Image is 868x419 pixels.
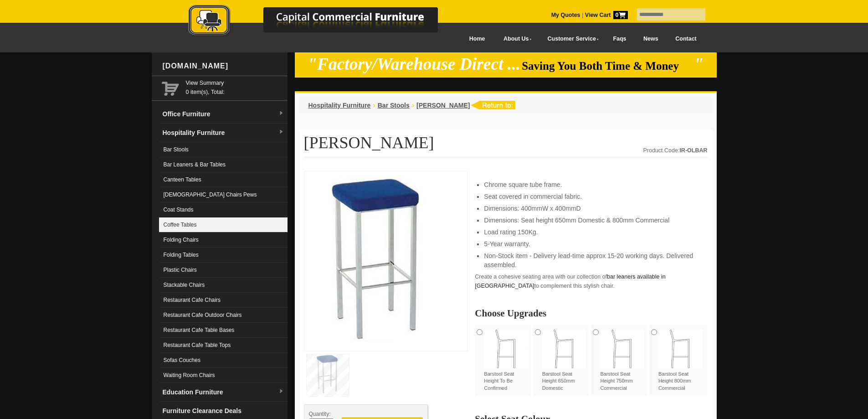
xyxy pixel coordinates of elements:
[484,204,698,213] li: Dimensions: 400mmW x 400mmD
[159,353,288,368] a: Sofas Couches
[484,216,698,225] li: Dimensions: Seat height 650mm Domestic & 800mm Commercial
[163,5,482,41] a: Capital Commercial Furniture Logo
[278,129,284,135] img: dropdown
[159,187,288,202] a: [DEMOGRAPHIC_DATA] Chairs Pews
[159,368,288,383] a: Waiting Room Chairs
[484,228,698,237] li: Load rating 150Kg.
[679,147,707,154] strong: IR-OLBAR
[159,308,288,323] a: Restaurant Cafe Outdoor Chairs
[159,278,288,293] a: Stackable Chairs
[159,383,288,402] a: Education Furnituredropdown
[551,12,580,18] a: My Quotes
[304,134,708,157] h1: [PERSON_NAME]
[308,55,520,73] em: "Factory/Warehouse Direct ...
[537,29,604,49] a: Customer Service
[159,124,288,142] a: Hospitality Furnituredropdown
[159,142,288,157] a: Bar Stools
[308,102,371,109] a: Hospitality Furniture
[667,29,705,49] a: Contact
[484,329,529,392] label: Barstool Seat Height To Be Confirmed
[600,329,645,392] label: Barstool Seat Height 750mm Commercial
[159,172,288,187] a: Canteen Tables
[159,202,288,217] a: Coat Stands
[378,102,410,109] a: Bar Stools
[613,11,628,19] span: 0
[484,239,698,248] li: 5-Year warranty.
[475,272,707,290] p: Create a cohesive seating area with our collection of to complement this stylish chair.
[159,217,288,233] a: Coffee Tables
[475,309,707,318] h2: Choose Upgrades
[600,329,645,368] img: Barstool Seat Height 750mm Commercial
[658,329,703,368] img: Barstool Seat Height 800mm Commercial
[416,102,470,109] a: [PERSON_NAME]
[309,176,446,344] img: Oliver Barstool
[159,263,288,278] a: Plastic Chairs
[542,329,587,368] img: Barstool Seat Height 650mm Domestic
[522,60,693,72] span: Saving You Both Time & Money
[159,293,288,308] a: Restaurant Cafe Chairs
[159,157,288,172] a: Bar Leaners & Bar Tables
[278,111,284,116] img: dropdown
[583,12,627,18] a: View Cart0
[694,55,704,73] em: "
[159,338,288,353] a: Restaurant Cafe Table Tops
[475,274,665,289] a: bar leaners available in [GEOGRAPHIC_DATA]
[278,389,284,394] img: dropdown
[484,251,698,269] li: Non-Stock item - Delivery lead-time approx 15-20 working days. Delivered assembled.
[159,233,288,248] a: Folding Chairs
[309,411,331,417] span: Quantity:
[412,101,414,110] li: ›
[159,248,288,263] a: Folding Tables
[658,329,703,392] label: Barstool Seat Height 800mm Commercial
[159,52,288,80] div: [DOMAIN_NAME]
[484,329,529,368] img: Barstool Seat Height To Be Confirmed
[585,12,628,18] strong: View Cart
[493,29,537,49] a: About Us
[159,323,288,338] a: Restaurant Cafe Table Bases
[470,101,515,109] img: return to
[643,146,707,155] div: Product Code:
[159,105,288,124] a: Office Furnituredropdown
[186,78,284,88] a: View Summary
[635,29,667,49] a: News
[542,329,587,392] label: Barstool Seat Height 650mm Domestic
[163,5,482,38] img: Capital Commercial Furniture Logo
[186,78,284,95] span: 0 item(s), Total:
[373,101,375,110] li: ›
[605,29,635,49] a: Faqs
[484,180,698,189] li: Chrome square tube frame.
[484,192,698,201] li: Seat covered in commercial fabric.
